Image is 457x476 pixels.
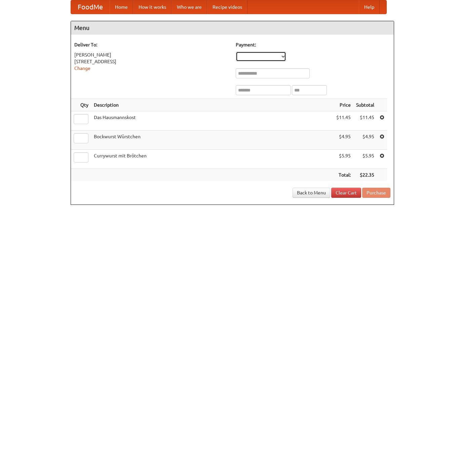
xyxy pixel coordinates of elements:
[334,169,353,181] th: Total:
[334,150,353,169] td: $5.95
[74,41,229,48] h5: Deliver To:
[353,169,377,181] th: $22.35
[362,188,390,198] button: Purchase
[71,0,110,14] a: FoodMe
[71,21,394,35] h4: Menu
[334,99,353,111] th: Price
[359,0,380,14] a: Help
[353,150,377,169] td: $5.95
[91,150,334,169] td: Currywurst mit Brötchen
[236,41,390,48] h5: Payment:
[91,131,334,150] td: Bockwurst Würstchen
[353,111,377,131] td: $11.45
[353,131,377,150] td: $4.95
[91,111,334,131] td: Das Hausmannskost
[172,0,207,14] a: Who we are
[207,0,247,14] a: Recipe videos
[74,51,229,58] div: [PERSON_NAME]
[334,131,353,150] td: $4.95
[74,66,90,71] a: Change
[110,0,133,14] a: Home
[353,99,377,111] th: Subtotal
[133,0,172,14] a: How it works
[74,58,229,65] div: [STREET_ADDRESS]
[293,188,330,198] a: Back to Menu
[331,188,361,198] a: Clear Cart
[91,99,334,111] th: Description
[334,111,353,131] td: $11.45
[71,99,91,111] th: Qty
